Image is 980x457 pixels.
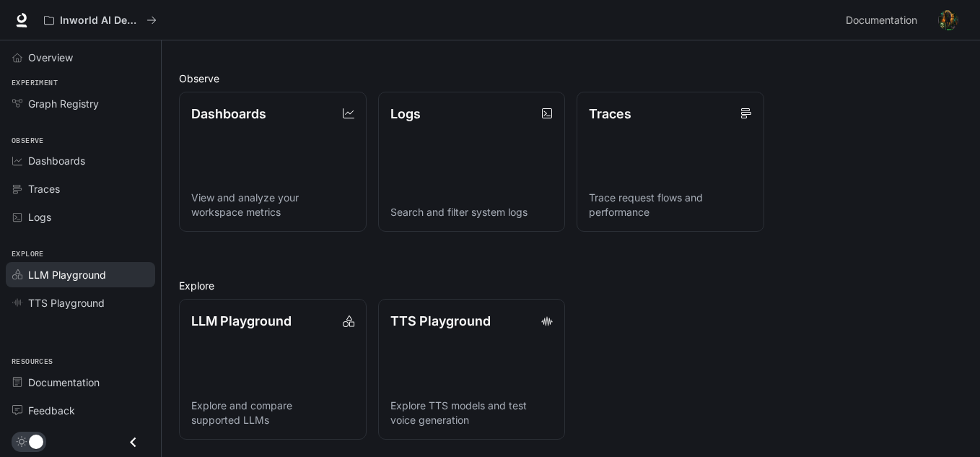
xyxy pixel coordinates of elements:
p: Logs [390,104,421,123]
a: Traces [6,176,155,201]
p: TTS Playground [390,311,491,331]
button: User avatar [934,6,963,35]
p: Dashboards [191,104,266,123]
a: Documentation [840,6,928,35]
span: Logs [28,209,51,225]
span: TTS Playground [28,295,105,310]
a: Dashboards [6,148,155,173]
p: Explore TTS models and test voice generation [390,399,554,427]
span: Feedback [28,403,75,418]
button: Close drawer [117,427,149,457]
p: Traces [589,104,631,123]
p: Explore and compare supported LLMs [191,399,354,427]
span: Overview [28,50,73,65]
span: Dark mode toggle [29,433,43,449]
span: Documentation [846,12,917,30]
a: TTS PlaygroundExplore TTS models and test voice generation [378,299,566,440]
p: LLM Playground [191,311,292,331]
a: LogsSearch and filter system logs [378,92,566,232]
h2: Observe [179,71,963,86]
span: LLM Playground [28,267,106,282]
span: Graph Registry [28,96,99,111]
a: TracesTrace request flows and performance [577,92,764,232]
span: Documentation [28,375,100,390]
a: LLM PlaygroundExplore and compare supported LLMs [179,299,367,440]
a: TTS Playground [6,290,155,315]
a: Documentation [6,370,155,395]
p: Search and filter system logs [390,205,554,219]
p: Inworld AI Demos [60,14,141,27]
span: Traces [28,181,60,196]
a: DashboardsView and analyze your workspace metrics [179,92,367,232]
a: LLM Playground [6,262,155,287]
a: Logs [6,204,155,230]
p: Trace request flows and performance [589,191,752,219]
p: View and analyze your workspace metrics [191,191,354,219]
a: Overview [6,45,155,70]
a: Feedback [6,398,155,423]
a: Graph Registry [6,91,155,116]
span: Dashboards [28,153,85,168]
button: All workspaces [38,6,163,35]
h2: Explore [179,278,963,293]
img: User avatar [938,10,958,30]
